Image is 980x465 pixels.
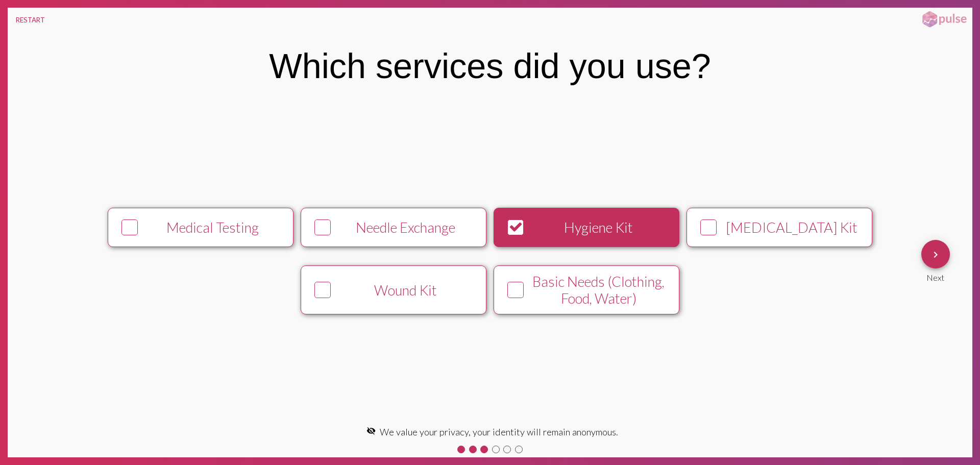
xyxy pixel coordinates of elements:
[366,426,376,435] mat-icon: visibility_off
[8,8,53,32] button: RESTART
[921,240,950,268] button: Next Question
[919,10,970,29] img: pulsehorizontalsmall.png
[921,268,950,282] div: Next
[380,426,618,437] span: We value your privacy, your identity will remain anonymous.
[494,265,679,314] button: Basic Needs (Clothing, Food, Water)
[528,219,670,236] div: Hygiene Kit
[301,265,486,314] button: Wound Kit
[108,208,293,247] button: Medical Testing
[301,208,486,247] button: Needle Exchange
[721,219,863,236] div: [MEDICAL_DATA] Kit
[335,219,477,236] div: Needle Exchange
[494,208,679,247] button: Hygiene Kit
[687,208,872,247] button: [MEDICAL_DATA] Kit
[269,46,711,86] div: Which services did you use?
[528,273,670,307] div: Basic Needs (Clothing, Food, Water)
[142,219,284,236] div: Medical Testing
[335,282,477,299] div: Wound Kit
[929,249,942,261] mat-icon: Next Question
